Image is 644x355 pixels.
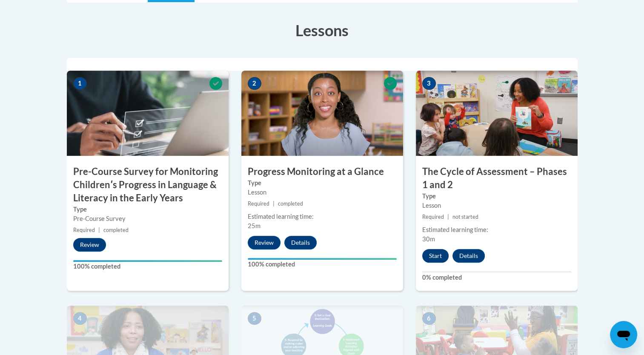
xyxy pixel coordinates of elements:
span: Required [422,214,444,220]
iframe: Button to launch messaging window [610,321,637,348]
label: 0% completed [422,273,571,282]
span: 25m [248,222,260,229]
label: Type [248,178,397,188]
h3: Progress Monitoring at a Glance [241,165,403,178]
img: Course Image [416,71,578,156]
h3: Pre-Course Survey for Monitoring Childrenʹs Progress in Language & Literacy in the Early Years [67,165,229,204]
h3: Lessons [67,20,578,41]
button: Review [248,236,280,249]
span: 3 [422,77,436,90]
div: Estimated learning time: [422,225,571,235]
button: Details [284,236,317,249]
button: Start [422,249,449,263]
span: 2 [248,77,261,90]
div: Your progress [73,260,222,262]
span: | [273,200,275,207]
label: Type [73,205,222,214]
label: 100% completed [73,262,222,271]
div: Your progress [248,258,397,260]
span: 4 [73,312,87,325]
div: Estimated learning time: [248,212,397,221]
img: Course Image [241,71,403,156]
label: 100% completed [248,260,397,269]
div: Lesson [248,188,397,197]
span: 5 [248,312,261,325]
span: | [98,227,100,233]
div: Lesson [422,201,571,210]
button: Details [452,249,485,263]
img: Course Image [67,71,229,156]
span: 1 [73,77,87,90]
span: 6 [422,312,436,325]
button: Review [73,238,106,252]
label: Type [422,192,571,201]
h3: The Cycle of Assessment – Phases 1 and 2 [416,165,578,192]
span: | [447,214,449,220]
div: Pre-Course Survey [73,214,222,223]
span: Required [73,227,95,233]
span: not started [452,214,478,220]
span: completed [278,200,303,207]
span: completed [103,227,129,233]
span: 30m [422,235,435,243]
span: Required [248,200,269,207]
